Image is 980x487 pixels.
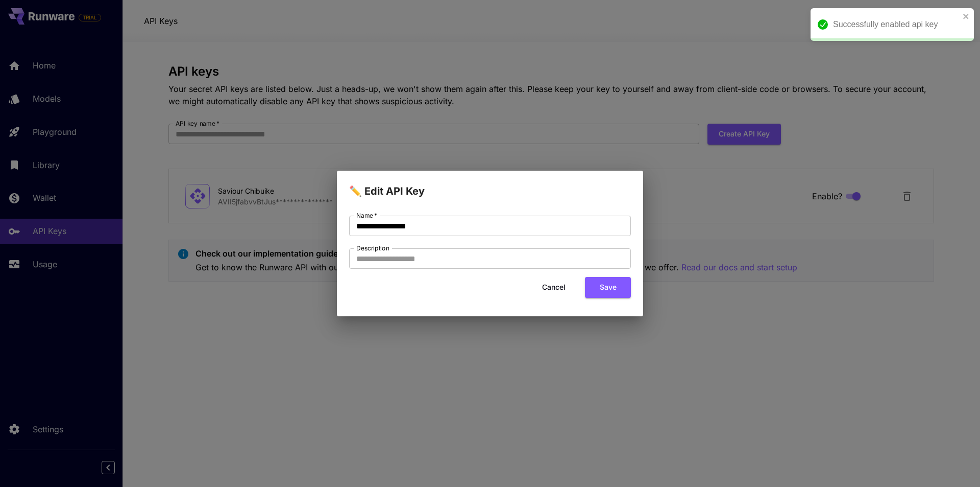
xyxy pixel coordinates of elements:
[963,12,970,20] button: close
[531,277,577,298] button: Cancel
[833,18,960,31] div: Successfully enabled api key
[356,244,389,252] label: Description
[356,211,377,220] label: Name
[337,171,643,199] h2: ✏️ Edit API Key
[585,277,631,298] button: Save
